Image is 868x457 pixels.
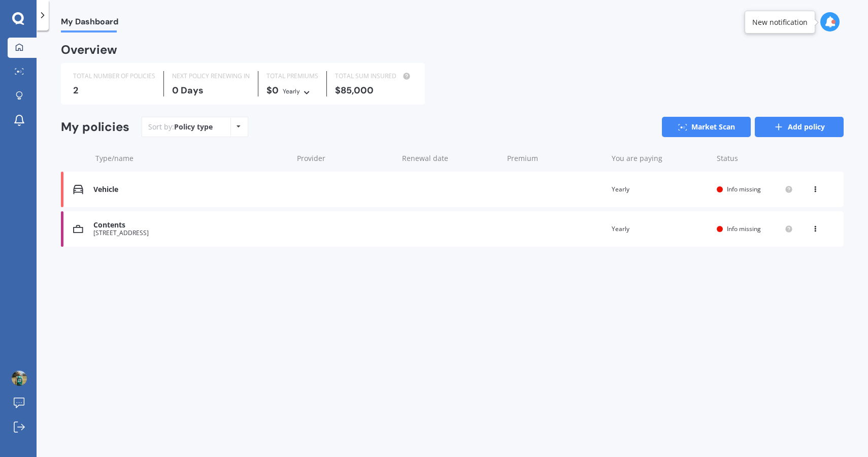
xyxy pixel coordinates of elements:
[148,122,213,132] div: Sort by:
[297,153,394,164] div: Provider
[755,117,844,137] a: Add policy
[612,224,709,234] div: Yearly
[752,17,808,27] div: New notification
[73,224,83,234] img: Contents
[402,153,499,164] div: Renewal date
[283,86,300,96] div: Yearly
[93,230,288,237] div: [STREET_ADDRESS]
[266,71,318,81] div: TOTAL PREMIUMS
[335,85,413,95] div: $85,000
[717,153,793,164] div: Status
[12,371,27,386] img: ACg8ocKv1aKpHXgpHjG0a4iSuBCCcbpyTc9splemyLlo6D8J5riuGsiZ=s96-c
[61,17,118,30] span: My Dashboard
[727,224,761,233] span: Info missing
[612,184,709,194] div: Yearly
[61,45,117,55] div: Overview
[73,85,155,95] div: 2
[95,153,289,164] div: Type/name
[172,85,250,95] div: 0 Days
[612,153,709,164] div: You are paying
[61,120,129,135] div: My policies
[174,122,213,132] div: Policy type
[73,184,83,194] img: Vehicle
[662,117,751,137] a: Market Scan
[93,221,288,230] div: Contents
[73,71,155,81] div: TOTAL NUMBER OF POLICIES
[93,185,288,194] div: Vehicle
[335,71,413,81] div: TOTAL SUM INSURED
[507,153,604,164] div: Premium
[172,71,250,81] div: NEXT POLICY RENEWING IN
[266,85,318,96] div: $0
[727,185,761,193] span: Info missing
